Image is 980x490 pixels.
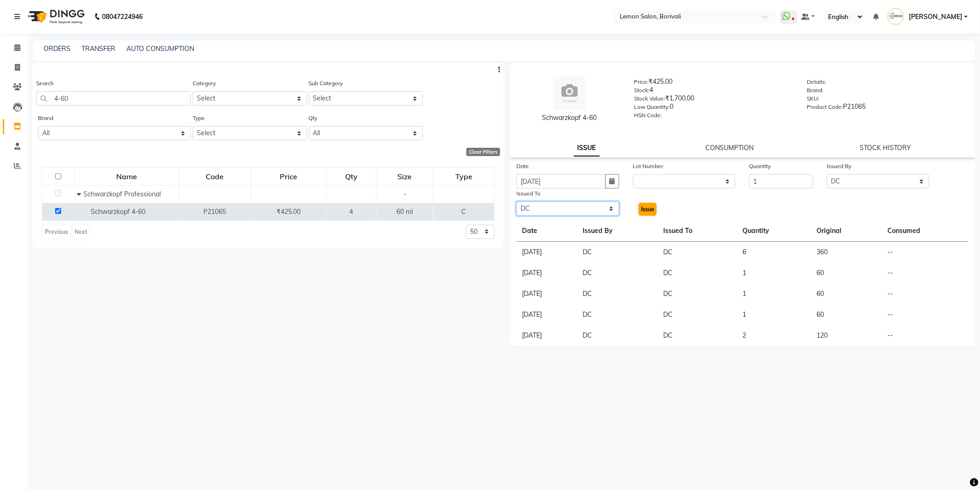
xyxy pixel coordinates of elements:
div: Code [180,168,251,185]
img: Jyoti Vyas [888,8,904,25]
td: DC [658,304,737,325]
td: DC [658,263,737,283]
div: Clear Filters [466,148,500,156]
img: avatar [553,77,586,109]
td: -- [882,304,968,325]
td: DC [658,242,737,263]
th: Date [516,220,577,242]
td: DC [577,263,658,283]
td: DC [577,242,658,263]
label: Stock Value: [634,94,665,103]
label: Stock: [634,86,649,94]
span: - [403,190,406,198]
label: Sub Category [309,79,343,88]
div: Qty [327,168,376,185]
td: 6 [737,242,811,263]
span: Collapse Row [77,190,84,198]
td: 2 [737,325,811,346]
div: 4 [634,85,793,98]
th: Consumed [882,220,968,242]
label: Product Code: [807,103,843,111]
div: ₹1,700.00 [634,94,793,107]
label: Category [193,79,216,88]
div: Type [434,168,494,185]
td: 360 [811,242,882,263]
label: SKU: [807,94,820,103]
td: 1 [737,263,811,283]
td: DC [577,325,658,346]
a: CONSUMPTION [706,144,754,152]
th: Issued By [577,220,658,242]
label: Issued By [827,162,852,170]
button: Issue [639,203,657,216]
td: DC [577,283,658,304]
label: Date [516,162,529,170]
span: ₹425.00 [276,207,301,216]
a: TRANSFER [82,44,115,53]
label: Issued To [516,189,540,198]
div: Schwarzkopf 4-60 [519,113,620,123]
label: Type [193,114,205,122]
td: 1 [737,304,811,325]
td: [DATE] [516,283,577,304]
td: 60 [811,304,882,325]
div: Price [251,168,326,185]
td: DC [658,283,737,304]
td: 1 [737,283,811,304]
td: [DATE] [516,325,577,346]
div: 0 [634,102,793,115]
th: Issued To [658,220,737,242]
div: Size [377,168,433,185]
label: HSN Code: [634,111,662,119]
td: DC [577,304,658,325]
div: P21065 [807,102,967,115]
span: Schwarzkopf 4-60 [91,207,146,216]
span: Issue [641,206,654,213]
label: Lot Number [633,162,664,170]
img: logo [24,4,87,30]
td: -- [882,283,968,304]
td: [DATE] [516,242,577,263]
td: -- [882,242,968,263]
span: C [461,207,466,216]
td: 120 [811,325,882,346]
th: Original [811,220,882,242]
span: 60 ml [397,207,413,216]
th: Quantity [737,220,811,242]
label: Brand [38,114,53,122]
a: STOCK HISTORY [860,144,911,152]
label: Price: [634,78,648,86]
a: ISSUE [574,140,600,157]
td: [DATE] [516,263,577,283]
td: DC [658,325,737,346]
label: Brand: [807,86,824,94]
span: [PERSON_NAME] [909,12,962,22]
span: Schwarzkopf Professional [84,190,161,198]
td: -- [882,263,968,283]
label: Qty [309,114,318,122]
td: 60 [811,263,882,283]
td: 60 [811,283,882,304]
label: Search [36,79,54,88]
input: Search by product name or code [36,91,191,106]
a: AUTO CONSUMPTION [126,44,194,53]
a: ORDERS [44,44,70,53]
label: Details: [807,78,827,86]
div: ₹425.00 [634,77,793,90]
div: Name [75,168,178,185]
td: [DATE] [516,304,577,325]
td: -- [882,325,968,346]
b: 08047224946 [102,4,143,30]
label: Low Quantity: [634,103,670,111]
label: Quantity [749,162,771,170]
span: 4 [350,207,353,216]
span: P21065 [204,207,226,216]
